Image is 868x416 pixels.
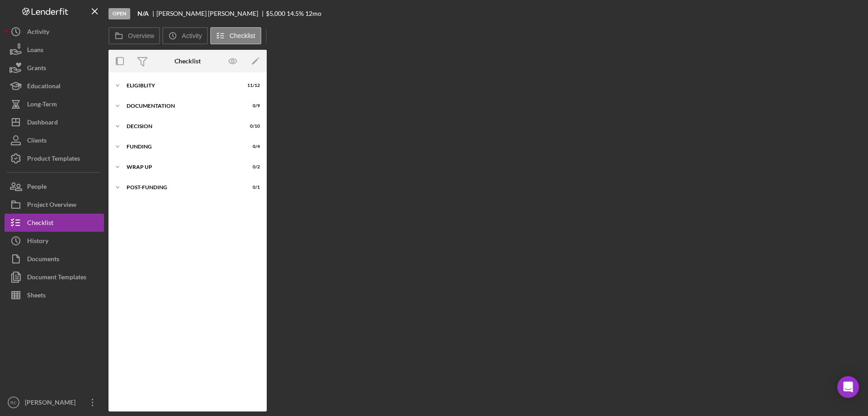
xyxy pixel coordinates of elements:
[27,177,47,198] div: People
[244,144,260,149] div: 0 / 4
[137,10,149,17] b: N/A
[127,83,237,88] div: Eligiblity
[5,250,104,268] button: Documents
[5,286,104,304] button: Sheets
[5,77,104,95] button: Educational
[108,8,130,19] div: Open
[27,232,48,252] div: History
[27,23,49,43] div: Activity
[156,10,266,17] div: [PERSON_NAME] [PERSON_NAME]
[5,196,104,214] button: Project Overview
[5,59,104,77] button: Grants
[27,214,53,234] div: Checklist
[244,103,260,109] div: 0 / 9
[5,131,104,149] button: Clients
[5,95,104,113] button: Long-Term
[5,23,104,41] button: Activity
[5,268,104,286] button: Document Templates
[837,376,859,398] div: Open Intercom Messenger
[5,214,104,232] button: Checklist
[182,32,202,39] label: Activity
[5,177,104,196] button: People
[128,32,154,39] label: Overview
[108,27,160,44] button: Overview
[127,164,237,170] div: Wrap up
[244,124,260,129] div: 0 / 10
[5,149,104,167] button: Product Templates
[27,77,61,97] div: Educational
[127,124,237,129] div: Decision
[266,10,285,17] span: $5,000
[27,95,57,115] div: Long-Term
[162,27,208,44] button: Activity
[5,393,104,411] button: RC[PERSON_NAME]
[244,185,260,190] div: 0 / 1
[23,393,81,414] div: [PERSON_NAME]
[5,41,104,59] button: Loans
[244,83,260,88] div: 11 / 12
[27,286,46,306] div: Sheets
[305,10,321,17] div: 12 mo
[230,32,255,39] label: Checklist
[127,144,237,149] div: Funding
[27,268,86,288] div: Document Templates
[127,103,237,109] div: Documentation
[5,232,104,250] button: History
[27,131,47,152] div: Clients
[27,149,80,170] div: Product Templates
[27,196,76,216] div: Project Overview
[287,10,304,17] div: 14.5 %
[127,185,237,190] div: Post-Funding
[5,113,104,131] button: Dashboard
[27,250,59,270] div: Documents
[175,57,201,65] div: Checklist
[10,400,17,405] text: RC
[210,27,261,44] button: Checklist
[244,164,260,170] div: 0 / 2
[27,41,43,61] div: Loans
[27,59,46,79] div: Grants
[27,113,58,134] div: Dashboard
